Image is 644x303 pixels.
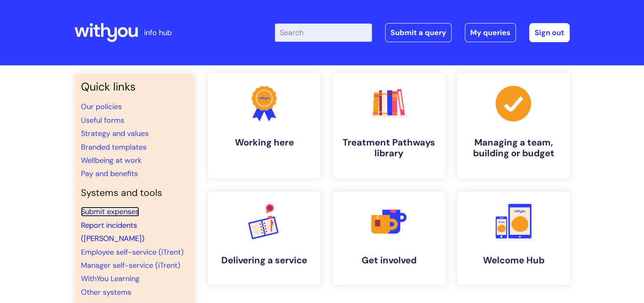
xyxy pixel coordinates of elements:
[529,23,570,42] a: Sign out
[81,260,180,270] a: Manager self-service (iTrent)
[275,23,570,42] div: | -
[464,255,563,266] h4: Welcome Hub
[81,187,188,199] h4: Systems and tools
[81,102,122,112] a: Our policies
[81,287,131,297] a: Other systems
[465,23,516,42] a: My queries
[144,26,172,39] p: info hub
[339,255,438,266] h4: Get involved
[333,191,445,285] a: Get involved
[81,220,144,243] a: Report incidents ([PERSON_NAME])
[81,207,139,217] a: Submit expenses
[81,115,124,125] a: Useful forms
[81,142,147,152] a: Branded templates
[385,23,452,42] a: Submit a query
[81,80,188,93] h3: Quick links
[81,247,184,257] a: Employee self-service (iTrent)
[208,74,320,178] a: Working here
[81,169,138,179] a: Pay and benefits
[81,274,140,284] a: WithYou Learning
[339,137,438,159] h4: Treatment Pathways library
[81,155,142,165] a: Wellbeing at work
[464,137,563,159] h4: Managing a team, building or budget
[275,24,372,42] input: Search
[457,74,570,178] a: Managing a team, building or budget
[208,191,320,285] a: Delivering a service
[81,129,149,138] a: Strategy and values
[457,191,570,285] a: Welcome Hub
[215,255,314,266] h4: Delivering a service
[215,137,314,148] h4: Working here
[333,74,445,178] a: Treatment Pathways library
